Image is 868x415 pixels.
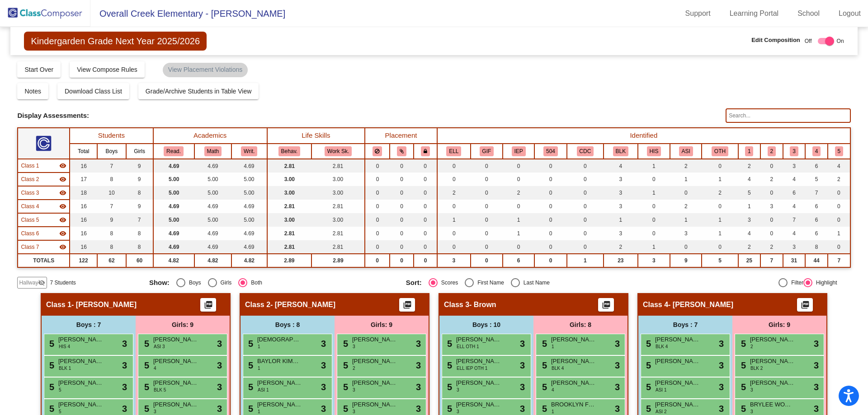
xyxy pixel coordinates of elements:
td: 3 [604,173,638,186]
td: 0 [760,159,783,173]
th: Keep away students [365,144,390,159]
th: Other [702,144,738,159]
td: 0 [567,213,604,227]
td: 2 [604,240,638,254]
td: 6 [783,186,806,200]
mat-chip: View Placement Violations [163,63,248,77]
td: 9 [670,254,702,267]
td: 2 [670,159,702,173]
td: 2 [760,240,783,254]
td: 0 [414,186,437,200]
td: 8 [97,227,126,240]
td: 4.82 [231,254,267,267]
td: 0 [670,186,702,200]
td: 4.82 [153,254,194,267]
td: 0 [828,240,850,254]
td: Hidden teacher - Harshman [18,200,70,213]
td: 4 [783,173,806,186]
button: 3 [790,146,798,156]
span: Overall Creek Elementary - [PERSON_NAME] [90,6,285,21]
td: 1 [670,213,702,227]
td: 4.69 [153,159,194,173]
td: 3.00 [311,213,365,227]
td: 4.69 [231,200,267,213]
td: 2 [503,186,534,200]
th: Students [70,128,153,144]
mat-icon: visibility [59,216,66,224]
th: Boys [97,144,126,159]
td: 4.69 [194,200,231,213]
td: 16 [70,227,97,240]
mat-radio-group: Select an option [406,278,656,287]
td: 3 [437,254,471,267]
td: 25 [738,254,761,267]
td: 0 [567,159,604,173]
span: Download Class List [65,88,122,95]
td: 0 [567,200,604,213]
button: BLK [613,146,628,156]
span: Class 3 [21,189,39,197]
td: 5.00 [153,213,194,227]
td: 5 [805,173,828,186]
td: 5.00 [194,213,231,227]
input: Search... [726,108,850,123]
td: 0 [414,227,437,240]
td: 0 [414,159,437,173]
th: Hispanic [638,144,670,159]
td: 0 [702,200,738,213]
mat-icon: visibility [59,203,66,210]
td: 0 [638,213,670,227]
td: 0 [828,186,850,200]
mat-icon: picture_as_pdf [800,300,811,313]
td: 3.00 [311,186,365,200]
td: 1 [503,213,534,227]
button: CDC [577,146,594,156]
mat-icon: picture_as_pdf [402,300,413,313]
span: Start Over [24,66,53,73]
td: 0 [702,240,738,254]
td: Hidden teacher - Earls [18,227,70,240]
td: 7 [760,254,783,267]
td: 5.00 [194,173,231,186]
td: 4.69 [231,240,267,254]
td: 4 [783,200,806,213]
button: Notes [17,83,48,99]
td: 44 [805,254,828,267]
th: Individualized Education Plan [503,144,534,159]
td: 0 [471,173,503,186]
span: On [837,37,844,45]
td: Hidden teacher - McClatchey [18,173,70,186]
td: 62 [97,254,126,267]
mat-icon: picture_as_pdf [203,300,214,313]
mat-icon: picture_as_pdf [601,300,612,313]
td: 5.00 [153,186,194,200]
td: 0 [390,240,414,254]
td: Hidden teacher - Minatra [18,240,70,254]
td: 6 [503,254,534,267]
td: 3 [738,213,761,227]
td: 16 [70,240,97,254]
button: Behav. [278,146,300,156]
td: 5.00 [194,186,231,200]
td: 0 [760,213,783,227]
button: HIS [647,146,661,156]
span: Edit Composition [751,36,800,45]
td: 4 [604,159,638,173]
button: ELL [446,146,461,156]
td: 9 [126,200,153,213]
td: 0 [534,186,566,200]
th: CDC-Inclusion [567,144,604,159]
td: 1 [828,227,850,240]
td: 7 [126,213,153,227]
button: 5 [835,146,843,156]
td: 1 [702,213,738,227]
td: 2.81 [311,159,365,173]
td: 6 [805,159,828,173]
button: Print Students Details [200,298,216,312]
span: Notes [24,88,41,95]
td: 2.81 [311,240,365,254]
td: 6 [805,213,828,227]
button: Work Sk. [325,146,352,156]
td: 2 [738,240,761,254]
td: 0 [534,227,566,240]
